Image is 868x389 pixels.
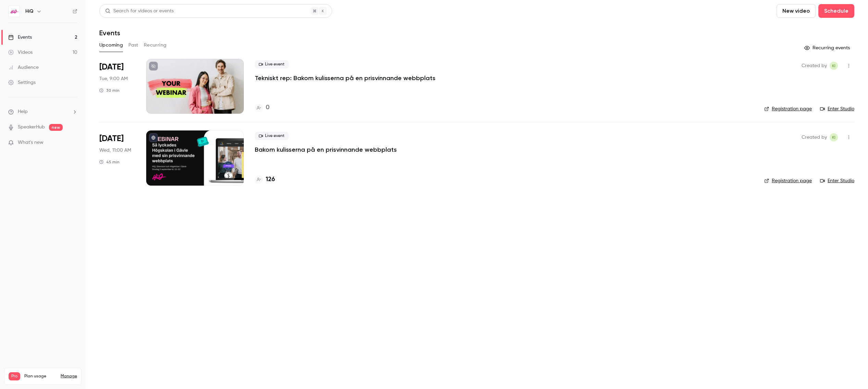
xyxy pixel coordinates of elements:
[266,103,269,112] h4: 0
[830,62,838,70] span: Karolina Israelsson
[777,4,816,18] button: New video
[764,177,812,184] a: Registration page
[99,133,124,144] span: [DATE]
[764,105,812,112] a: Registration page
[830,133,838,141] span: Karolina Israelsson
[99,59,135,114] div: Aug 26 Tue, 9:00 AM (Europe/Stockholm)
[99,88,119,93] div: 30 min
[255,175,275,184] a: 126
[266,175,275,184] h4: 126
[8,79,36,86] div: Settings
[255,103,269,112] a: 0
[832,62,835,70] span: KI
[9,6,20,17] img: HiQ
[61,374,77,379] a: Manage
[255,146,397,154] a: Bakom kulisserna på en prisvinnande webbplats
[818,4,854,18] button: Schedule
[8,34,32,41] div: Events
[801,42,854,53] button: Recurring events
[99,159,119,165] div: 45 min
[99,29,120,37] h1: Events
[144,40,167,51] button: Recurring
[128,40,138,51] button: Past
[18,108,28,115] span: Help
[255,60,289,68] span: Live event
[99,75,128,82] span: Tue, 9:00 AM
[802,62,827,70] span: Created by
[18,124,45,131] a: SpeakerHub
[9,372,20,380] span: Pro
[8,108,77,115] li: help-dropdown-opener
[69,140,77,146] iframe: Noticeable Trigger
[25,8,34,15] h6: HiQ
[24,374,56,379] span: Plan usage
[105,8,174,15] div: Search for videos or events
[99,40,123,51] button: Upcoming
[8,64,39,71] div: Audience
[255,74,436,82] a: Tekniskt rep: Bakom kulisserna på en prisvinnande webbplats
[99,130,135,185] div: Sep 3 Wed, 11:00 AM (Europe/Stockholm)
[820,105,854,112] a: Enter Studio
[8,49,33,56] div: Videos
[255,132,289,140] span: Live event
[802,133,827,141] span: Created by
[49,124,63,131] span: new
[832,133,835,141] span: KI
[99,62,124,73] span: [DATE]
[820,177,854,184] a: Enter Studio
[18,139,43,146] span: What's new
[99,147,131,154] span: Wed, 11:00 AM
